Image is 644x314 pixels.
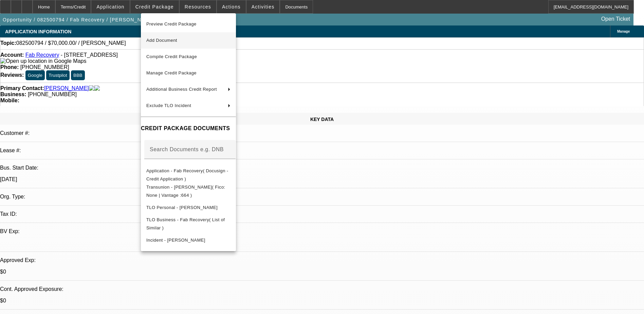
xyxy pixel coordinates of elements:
[141,216,236,232] button: TLO Business - Fab Recovery( List of Similar )
[146,205,218,210] span: TLO Personal - [PERSON_NAME]
[141,232,236,248] button: Incident - Bolog, Frank
[146,103,191,108] span: Exclude TLO Incident
[141,199,236,216] button: TLO Personal - Bolog, Frank
[141,183,236,199] button: Transunion - Bolog, Frank( Fico: None | Vantage :664 )
[146,168,228,181] span: Application - Fab Recovery( Docusign - Credit Application )
[146,185,225,198] span: Transunion - [PERSON_NAME]( Fico: None | Vantage :664 )
[146,70,197,75] span: Manage Credit Package
[146,238,205,243] span: Incident - [PERSON_NAME]
[150,146,224,152] mat-label: Search Documents e.g. DNB
[141,167,236,183] button: Application - Fab Recovery( Docusign - Credit Application )
[146,54,197,59] span: Compile Credit Package
[146,217,225,230] span: TLO Business - Fab Recovery( List of Similar )
[146,38,177,43] span: Add Document
[146,87,217,92] span: Additional Business Credit Report
[146,21,197,27] span: Preview Credit Package
[141,124,236,133] h4: CREDIT PACKAGE DOCUMENTS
